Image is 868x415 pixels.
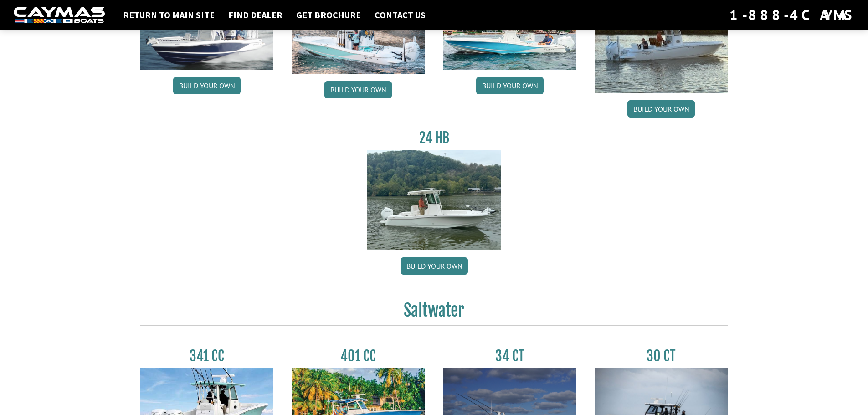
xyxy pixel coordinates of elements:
a: Return to main site [118,9,219,21]
a: Build your own [324,81,392,98]
a: Contact Us [370,9,430,21]
img: 24_HB_thumbnail.jpg [367,150,501,250]
a: Build your own [627,100,695,118]
a: Build your own [401,257,468,275]
a: Build your own [476,77,544,94]
h3: 341 CC [140,348,274,364]
h3: 34 CT [443,348,577,364]
a: Get Brochure [292,9,365,21]
a: Build your own [173,77,241,94]
a: Find Dealer [224,9,287,21]
h2: Saltwater [140,300,728,326]
div: 1-888-4CAYMAS [729,5,854,25]
h3: 30 CT [595,348,728,364]
h3: 24 HB [367,129,501,146]
h3: 401 CC [292,348,425,364]
img: white-logo-c9c8dbefe5ff5ceceb0f0178aa75bf4bb51f6bca0971e226c86eb53dfe498488.png [14,7,105,24]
